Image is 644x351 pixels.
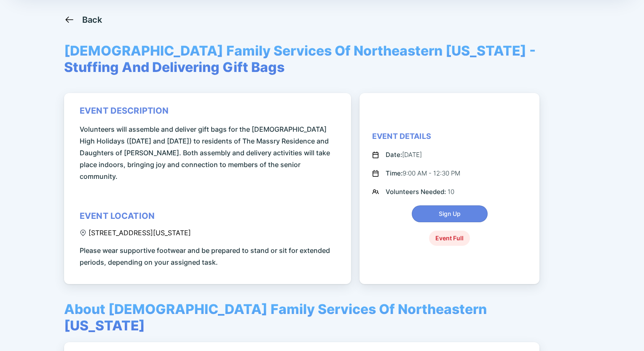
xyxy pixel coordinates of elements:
[386,151,402,159] span: Date:
[386,169,402,177] span: Time:
[386,168,460,178] div: 9:00 AM - 12:30 PM
[429,231,470,246] div: Event Full
[372,131,431,141] div: Event Details
[82,15,102,25] div: Back
[80,229,191,237] div: [STREET_ADDRESS][US_STATE]
[64,301,539,334] span: About [DEMOGRAPHIC_DATA] Family Services Of Northeastern [US_STATE]
[80,123,338,182] span: Volunteers will assemble and deliver gift bags for the [DEMOGRAPHIC_DATA] High Holidays ([DATE] a...
[386,150,422,160] div: [DATE]
[64,43,580,75] span: [DEMOGRAPHIC_DATA] Family Services Of Northeastern [US_STATE] - Stuffing And Delivering Gift Bags
[80,211,155,221] div: event location
[386,188,448,196] span: Volunteers Needed:
[412,205,488,222] button: Sign Up
[80,245,338,268] span: Please wear supportive footwear and be prepared to stand or sit for extended periods, depending o...
[80,106,169,116] div: event description
[386,187,454,197] div: 10
[439,210,461,218] span: Sign Up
